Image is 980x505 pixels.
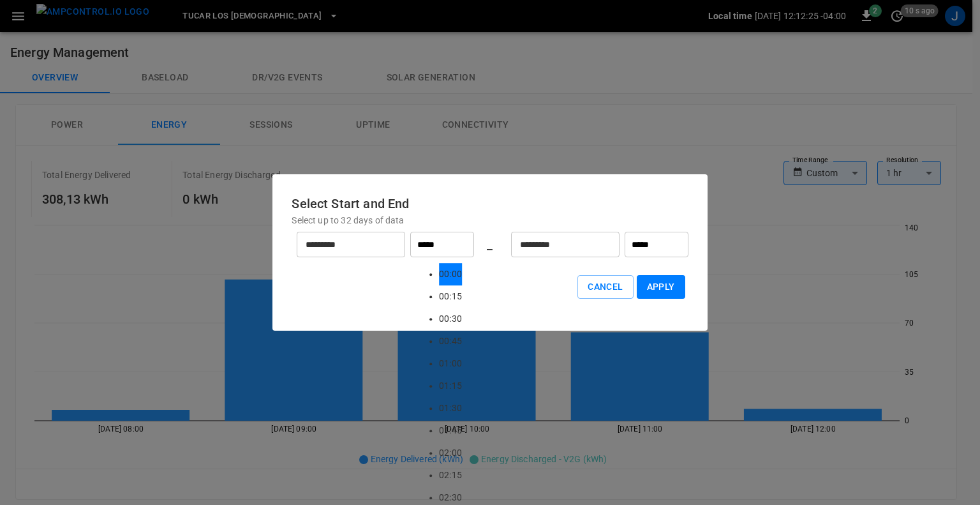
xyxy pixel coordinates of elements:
[439,308,462,330] li: 00:30
[487,234,493,255] h6: _
[439,419,462,442] li: 01:45
[637,275,685,299] button: Apply
[439,464,462,486] li: 02:15
[292,214,688,227] p: Select up to 32 days of data
[439,285,462,308] li: 00:15
[439,352,462,375] li: 01:00
[439,442,462,464] li: 02:00
[439,397,462,419] li: 01:30
[439,375,462,397] li: 01:15
[439,330,462,352] li: 00:45
[292,193,688,214] h6: Select Start and End
[577,275,633,299] button: Cancel
[439,263,462,285] li: 00:00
